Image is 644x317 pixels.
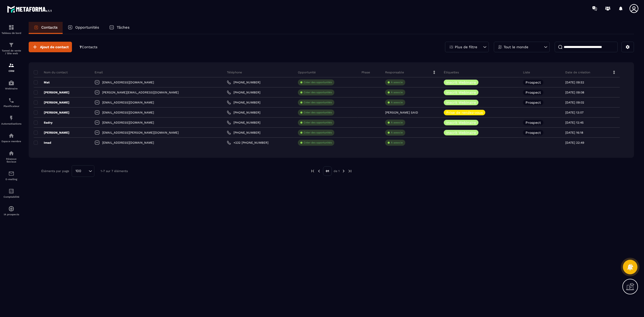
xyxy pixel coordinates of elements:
[446,131,476,134] p: Inscrit Webinaire
[565,131,583,134] p: [DATE] 16:18
[1,167,21,184] a: emailemailE-mailing
[74,168,83,174] span: 100
[8,115,14,121] img: automations
[526,91,541,94] p: Prospect
[8,206,14,212] img: automations
[8,80,14,86] img: automations
[565,111,584,114] p: [DATE] 13:07
[334,169,340,173] p: de 1
[29,42,72,52] button: Ajout de contact
[1,178,21,181] p: E-mailing
[523,70,530,74] p: Liste
[101,169,128,173] p: 1-7 sur 7 éléments
[304,81,332,84] p: Créer des opportunités
[95,70,103,74] p: Email
[75,25,99,30] p: Opportunités
[446,101,476,104] p: Inscrit Webinaire
[8,188,14,194] img: accountant
[1,213,21,216] p: IA prospects
[526,131,541,134] p: Prospect
[446,91,476,94] p: Inscrit Webinaire
[1,122,21,125] p: Automatisations
[565,70,590,74] p: Date de création
[304,101,332,104] p: Créer des opportunités
[385,111,418,114] p: [PERSON_NAME] SAID
[391,141,403,144] p: À associe
[1,59,21,76] a: formationformationCRM
[40,44,69,49] span: Ajout de contact
[526,101,541,104] p: Prospect
[227,131,260,135] a: [PHONE_NUMBER]
[8,97,14,103] img: scheduler
[34,111,69,115] p: [PERSON_NAME]
[8,42,14,48] img: formation
[227,80,260,84] a: [PHONE_NUMBER]
[41,25,58,30] p: Contacts
[34,100,69,104] p: [PERSON_NAME]
[565,121,584,124] p: [DATE] 12:45
[8,62,14,68] img: formation
[1,21,21,38] a: formationformationTableau de bord
[391,131,403,134] p: À associe
[117,25,130,30] p: Tâches
[391,91,403,94] p: À associe
[227,121,260,125] a: [PHONE_NUMBER]
[82,45,97,49] span: Contacts
[446,121,476,124] p: Inscrit Webinaire
[227,100,260,104] a: [PHONE_NUMBER]
[317,169,321,173] img: prev
[310,169,315,173] img: prev
[526,81,541,84] p: Prospect
[72,165,94,177] div: Search for option
[1,111,21,129] a: automationsautomationsAutomatisations
[304,141,332,144] p: Créer des opportunités
[1,146,21,167] a: social-networksocial-networkRéseaux Sociaux
[348,169,352,173] img: next
[1,105,21,108] p: Planificateur
[1,87,21,90] p: Webinaire
[304,91,332,94] p: Créer des opportunités
[1,184,21,202] a: accountantaccountantComptabilité
[8,24,14,30] img: formation
[29,22,63,34] a: Contacts
[504,45,528,49] p: Tout le monde
[8,150,14,156] img: social-network
[227,111,260,115] a: [PHONE_NUMBER]
[565,81,584,84] p: [DATE] 09:52
[227,141,268,145] a: +232 [PHONE_NUMBER]
[1,129,21,146] a: automationsautomationsEspace membre
[1,140,21,143] p: Espace membre
[341,169,346,173] img: next
[391,81,403,84] p: À associe
[79,45,97,49] p: 7
[361,70,370,74] p: Phase
[446,81,476,84] p: Inscrit Webinaire
[565,101,584,104] p: [DATE] 09:02
[1,38,21,59] a: formationformationTunnel de vente / Site web
[7,5,52,14] img: logo
[385,70,404,74] p: Responsable
[34,121,53,125] p: Sadry
[1,32,21,34] p: Tableau de bord
[1,94,21,111] a: schedulerschedulerPlanificateur
[41,169,69,173] p: Éléments par page
[34,80,50,84] p: Mat
[323,166,332,176] p: 01
[455,45,477,49] p: Plus de filtre
[565,91,584,94] p: [DATE] 09:08
[63,22,104,34] a: Opportunités
[446,111,483,114] p: Prise de rendez-vous
[298,70,316,74] p: Opportunité
[1,157,21,163] p: Réseaux Sociaux
[304,131,332,134] p: Créer des opportunités
[1,70,21,72] p: CRM
[304,121,332,124] p: Créer des opportunités
[8,171,14,177] img: email
[1,49,21,55] p: Tunnel de vente / Site web
[304,111,332,114] p: Créer des opportunités
[391,101,403,104] p: À associe
[526,121,541,124] p: Prospect
[391,121,403,124] p: À associe
[565,141,584,144] p: [DATE] 22:49
[104,22,135,34] a: Tâches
